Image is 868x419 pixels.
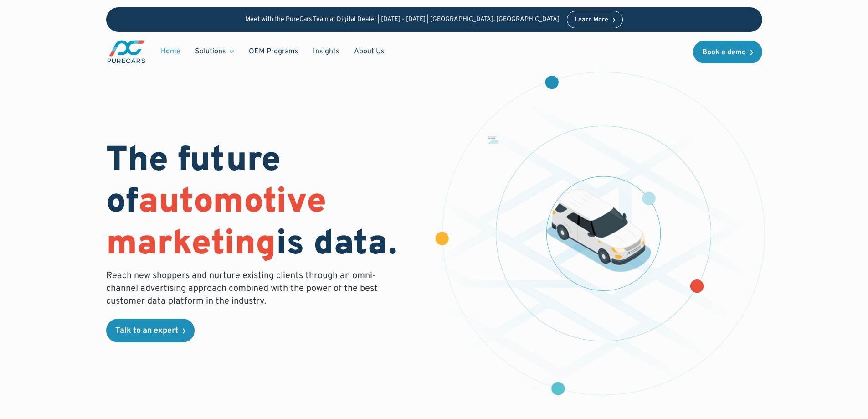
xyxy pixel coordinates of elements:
div: Learn More [575,17,608,23]
a: About Us [347,43,392,60]
a: Insights [306,43,347,60]
a: Home [154,43,188,60]
a: main [106,39,146,64]
img: illustration of a vehicle [546,189,651,272]
a: Learn More [567,11,623,28]
p: Reach new shoppers and nurture existing clients through an omni-channel advertising approach comb... [106,269,383,308]
span: automotive marketing [106,181,326,266]
div: Talk to an expert [115,327,178,335]
img: chart showing monthly dealership revenue of $7m [488,135,499,145]
div: Solutions [188,43,241,60]
img: purecars logo [106,39,146,64]
a: Book a demo [693,41,762,63]
h1: The future of is data. [106,141,423,266]
div: Book a demo [702,49,746,56]
a: OEM Programs [241,43,306,60]
div: Solutions [195,47,226,57]
a: Talk to an expert [106,319,195,342]
p: Meet with the PureCars Team at Digital Dealer | [DATE] - [DATE] | [GEOGRAPHIC_DATA], [GEOGRAPHIC_... [245,16,560,24]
